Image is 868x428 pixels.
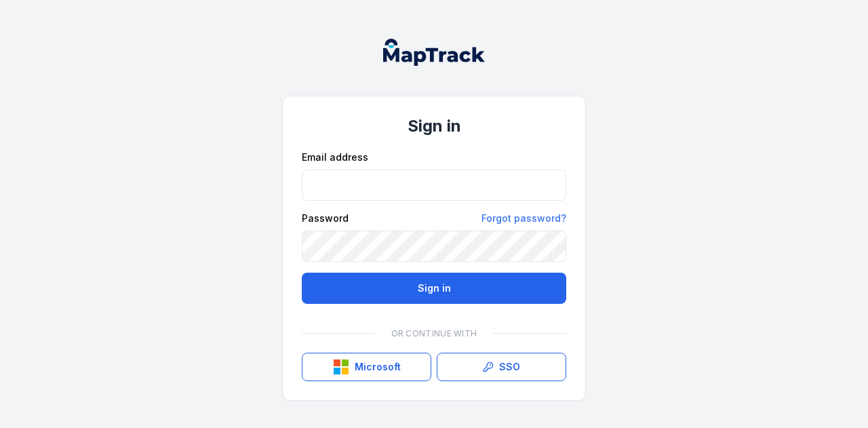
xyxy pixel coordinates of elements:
div: Or continue with [302,320,566,347]
button: Sign in [302,273,566,304]
a: SSO [437,353,566,381]
label: Password [302,212,349,225]
button: Microsoft [302,353,431,381]
nav: Global [361,39,507,66]
a: Forgot password? [481,212,566,225]
label: Email address [302,151,368,164]
h1: Sign in [302,115,566,137]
